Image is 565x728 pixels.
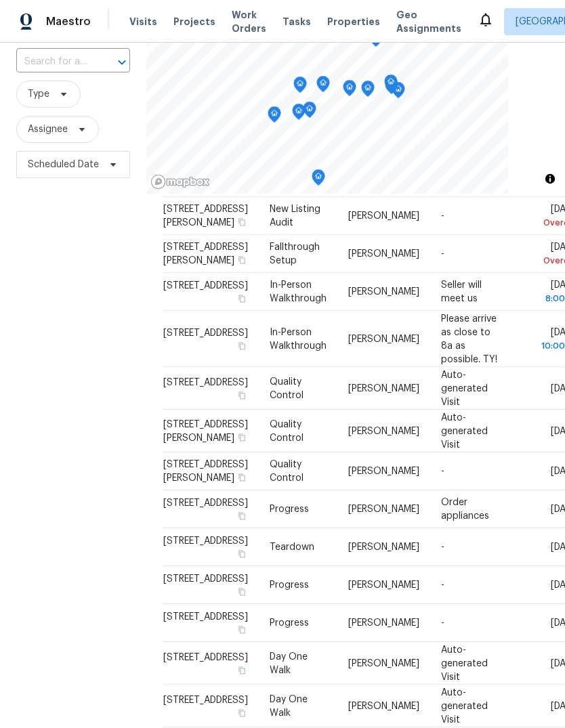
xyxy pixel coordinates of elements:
span: Auto-generated Visit [441,645,488,681]
span: [PERSON_NAME] [348,505,419,514]
div: Map marker [361,81,375,102]
span: [STREET_ADDRESS] [163,695,248,704]
div: Map marker [268,106,281,127]
span: [STREET_ADDRESS] [163,281,248,291]
span: - [441,467,444,476]
span: Order appliances [441,498,489,521]
span: Auto-generated Visit [441,687,488,724]
span: [STREET_ADDRESS] [163,498,248,508]
span: [STREET_ADDRESS] [163,328,248,337]
div: Map marker [292,104,306,125]
span: [PERSON_NAME] [348,426,419,435]
div: Map marker [303,102,316,123]
span: Toggle attribution [546,171,554,186]
span: Visits [129,15,157,28]
button: Copy Address [236,339,248,351]
input: Search for an address... [16,51,92,72]
div: Map marker [316,76,330,97]
button: Copy Address [236,624,248,636]
span: Progress [270,505,309,514]
div: Map marker [293,77,307,98]
span: Quality Control [270,460,304,483]
span: [STREET_ADDRESS][PERSON_NAME] [163,460,248,483]
button: Copy Address [236,293,248,305]
span: - [441,249,444,259]
button: Copy Address [236,389,248,401]
button: Toggle attribution [542,171,558,187]
button: Copy Address [236,431,248,443]
span: [PERSON_NAME] [348,618,419,628]
span: [PERSON_NAME] [348,249,419,259]
span: Progress [270,618,309,628]
span: In-Person Walkthrough [270,280,327,303]
span: Day One Walk [270,694,308,717]
span: [PERSON_NAME] [348,542,419,552]
span: [PERSON_NAME] [348,211,419,221]
div: Map marker [343,80,356,101]
span: Fallthrough Setup [270,242,320,265]
button: Open [112,53,131,72]
span: - [441,580,444,590]
button: Copy Address [236,706,248,719]
span: Progress [270,580,309,590]
span: [PERSON_NAME] [348,580,419,590]
span: [STREET_ADDRESS][PERSON_NAME] [163,205,248,228]
span: [STREET_ADDRESS] [163,574,248,584]
button: Copy Address [236,471,248,484]
button: Copy Address [236,254,248,266]
span: [PERSON_NAME] [348,334,419,343]
span: In-Person Walkthrough [270,327,327,350]
span: Quality Control [270,377,304,400]
span: [PERSON_NAME] [348,287,419,297]
a: Mapbox homepage [150,174,210,190]
button: Copy Address [236,586,248,598]
span: Maestro [46,15,91,28]
button: Copy Address [236,510,248,522]
span: Scheduled Date [28,158,99,171]
span: Assignee [28,123,68,136]
span: Tasks [282,17,311,26]
span: - [441,542,444,552]
button: Copy Address [236,664,248,676]
div: Map marker [392,82,405,103]
span: [STREET_ADDRESS] [163,652,248,662]
button: Copy Address [236,548,248,560]
span: [STREET_ADDRESS] [163,377,248,387]
span: New Listing Audit [270,205,320,228]
div: Map marker [384,74,398,95]
span: - [441,211,444,221]
button: Copy Address [236,216,248,228]
span: [PERSON_NAME] [348,383,419,393]
span: [PERSON_NAME] [348,658,419,668]
span: Projects [173,15,215,28]
span: [STREET_ADDRESS] [163,536,248,546]
span: Properties [327,15,380,28]
span: [STREET_ADDRESS] [163,612,248,622]
span: Auto-generated Visit [441,370,488,406]
span: Please arrive as close to 8a as possible. TY! [441,314,497,364]
span: [STREET_ADDRESS][PERSON_NAME] [163,419,248,442]
span: [PERSON_NAME] [348,467,419,476]
span: Geo Assignments [396,8,461,35]
span: [PERSON_NAME] [348,701,419,710]
span: Work Orders [232,8,266,35]
span: Auto-generated Visit [441,412,488,449]
span: - [441,618,444,628]
div: Map marker [312,169,325,190]
span: Seller will meet us [441,280,482,303]
span: Type [28,87,49,101]
span: [STREET_ADDRESS][PERSON_NAME] [163,242,248,265]
span: Day One Walk [270,651,308,675]
span: Quality Control [270,419,304,442]
span: Teardown [270,542,314,552]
